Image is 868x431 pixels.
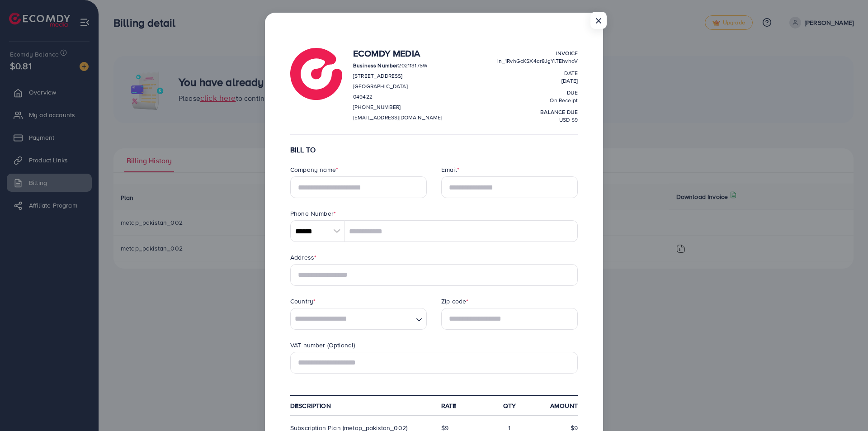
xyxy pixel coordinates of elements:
p: [EMAIL_ADDRESS][DOMAIN_NAME] [353,112,442,123]
input: Search for option [292,312,412,326]
p: Due [497,87,578,98]
span: On Receipt [550,96,578,104]
label: Email [441,165,459,174]
img: logo [290,48,342,100]
div: Description [283,401,434,410]
label: Country [290,297,316,306]
p: [PHONE_NUMBER] [353,102,442,113]
p: Date [497,68,578,79]
p: [STREET_ADDRESS] [353,71,442,81]
p: Invoice [497,48,578,59]
label: Address [290,253,316,262]
button: Close [590,12,607,29]
p: 202113175W [353,60,442,71]
h6: BILL TO [290,146,578,154]
span: in_1RvhGcKSX4ar8JgYlTEhvhoV [497,57,578,65]
label: Zip code [441,297,468,306]
label: Company name [290,165,338,174]
strong: Business Number [353,62,398,69]
p: 049422 [353,91,442,102]
div: Amount [535,401,585,410]
p: balance due [497,107,578,118]
div: qty [484,401,534,410]
span: [DATE] [561,77,578,85]
div: Rate [434,401,484,410]
p: [GEOGRAPHIC_DATA] [353,81,442,92]
span: USD $9 [559,116,578,123]
h4: Ecomdy Media [353,48,442,59]
div: Search for option [290,308,427,330]
label: VAT number (Optional) [290,341,355,350]
label: Phone Number [290,209,336,218]
iframe: Chat [830,390,861,424]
